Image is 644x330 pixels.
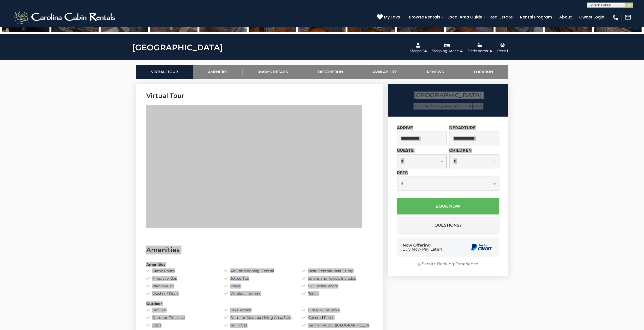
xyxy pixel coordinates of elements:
a: Location [459,65,508,79]
span: My Favs [384,14,400,20]
strong: 14 [425,104,428,108]
label: Children [449,148,472,153]
label: Arrive [397,125,413,130]
label: Guests: [397,148,414,153]
a: Owner Login [577,13,607,21]
a: Availability [358,65,412,79]
img: White-1-2.png [13,10,118,25]
span: Buy Now Pay Later! [403,247,442,251]
img: phone-regular-white.png [612,14,619,21]
a: Real Estate [487,13,515,21]
div: Deck [142,323,220,328]
a: Description [303,65,358,79]
li: | [458,103,472,109]
span: Pets: [473,104,481,108]
div: Outdoor Covered Living Area/Screened Porch [220,315,298,320]
div: Fireplace: Gas [142,276,220,281]
div: Air Conditioning: Central [220,268,298,273]
div: Washer / Dryer [142,291,220,296]
label: Pets [397,170,408,175]
strong: 4 [469,104,471,108]
div: Ski Locker Room [298,283,376,289]
a: Rooms Details [243,65,303,79]
a: Amenities [193,65,243,79]
div: Game Room [142,268,220,273]
div: Secure Booking Experience [397,261,499,267]
div: Now Offering [403,243,442,251]
span: Sleeps: [413,104,424,108]
div: Paid Live TV [142,283,220,289]
button: Questions? [397,217,499,233]
li: | [430,103,457,109]
a: Virtual Tour [136,65,193,79]
div: Grill - Gas [220,323,298,328]
div: Outdoor [142,301,377,306]
li: | [413,103,429,109]
div: Hot Tub [142,307,220,313]
a: My Favs [377,14,401,20]
div: Covered Porch [298,315,376,320]
strong: 4 [454,104,456,108]
div: Lake Access [220,307,298,313]
span: Sleeping Areas: [430,104,453,108]
button: Book Now [397,198,499,214]
a: Local Area Guide [445,13,485,21]
h2: [GEOGRAPHIC_DATA] [389,92,507,99]
div: Fire Pit/Fire Table [298,307,376,313]
div: Heat: Central/ Heat Pump [298,268,376,273]
a: Browse Rentals [406,13,443,21]
div: Outdoor Fireplace [142,315,220,320]
div: Wireless Internet [220,291,298,296]
div: Jetted Tub [220,276,298,281]
strong: 1 [481,104,483,108]
label: Departure [449,125,476,130]
a: Rental Program [517,13,554,21]
h3: Virtual Tour [146,91,373,100]
div: Linens and Towels Included [298,276,376,281]
div: Tennis [298,291,376,296]
a: Reviews [412,65,459,79]
h3: Amenities [146,246,373,254]
div: Tennis - Public ([GEOGRAPHIC_DATA]) [298,323,376,328]
span: Baths: [458,104,468,108]
div: Amenities [142,262,377,267]
div: Views [220,283,298,289]
a: About [557,13,574,21]
img: mail-regular-white.png [624,14,631,21]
